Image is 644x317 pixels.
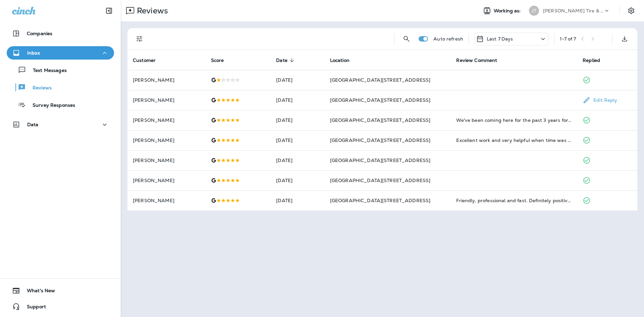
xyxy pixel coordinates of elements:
[330,137,431,143] span: [GEOGRAPHIC_DATA][STREET_ADDRESS]
[20,288,55,296] span: What's New
[433,36,463,42] p: Auto refresh
[133,117,200,123] p: [PERSON_NAME]
[133,58,156,63] span: Customer
[529,6,539,16] div: JT
[211,58,224,63] span: Score
[26,102,75,109] p: Survey Responses
[27,50,40,56] p: Inbox
[625,5,637,17] button: Settings
[7,98,114,112] button: Survey Responses
[27,31,52,36] p: Companies
[20,304,46,312] span: Support
[487,36,513,42] p: Last 7 Days
[27,122,39,127] p: Data
[133,178,200,183] p: [PERSON_NAME]
[7,118,114,131] button: Data
[133,198,200,203] p: [PERSON_NAME]
[271,130,324,150] td: [DATE]
[583,57,609,63] span: Replied
[456,137,572,144] div: Excellent work and very helpful when time was short. They made it happen.
[494,8,522,14] span: Working as:
[276,58,287,63] span: Date
[618,32,631,46] button: Export as CSV
[456,57,506,63] span: Review Comment
[211,57,233,63] span: Score
[271,170,324,190] td: [DATE]
[560,36,576,42] div: 1 - 7 of 7
[133,97,200,103] p: [PERSON_NAME]
[330,117,431,123] span: [GEOGRAPHIC_DATA][STREET_ADDRESS]
[133,57,164,63] span: Customer
[591,97,617,103] p: Edit Reply
[330,58,350,63] span: Location
[456,58,497,63] span: Review Comment
[7,46,114,60] button: Inbox
[330,157,431,163] span: [GEOGRAPHIC_DATA][STREET_ADDRESS]
[7,63,114,77] button: Text Messages
[133,32,146,46] button: Filters
[456,197,572,204] div: Friendly, professional and fast. Definitely positive experience
[543,8,603,13] p: [PERSON_NAME] Tire & Auto
[134,6,168,16] p: Reviews
[456,117,572,124] div: We've been coming here for the past 3 years for all of our tire repairs/replacement. The customer...
[133,77,200,83] p: [PERSON_NAME]
[330,57,358,63] span: Location
[330,97,431,103] span: [GEOGRAPHIC_DATA][STREET_ADDRESS]
[271,110,324,130] td: [DATE]
[133,138,200,143] p: [PERSON_NAME]
[583,58,600,63] span: Replied
[7,27,114,40] button: Companies
[330,77,431,83] span: [GEOGRAPHIC_DATA][STREET_ADDRESS]
[7,300,114,313] button: Support
[400,32,413,46] button: Search Reviews
[330,177,431,183] span: [GEOGRAPHIC_DATA][STREET_ADDRESS]
[271,90,324,110] td: [DATE]
[26,85,52,91] p: Reviews
[133,158,200,163] p: [PERSON_NAME]
[26,68,67,74] p: Text Messages
[271,150,324,170] td: [DATE]
[276,57,296,63] span: Date
[271,190,324,211] td: [DATE]
[271,70,324,90] td: [DATE]
[7,80,114,94] button: Reviews
[330,197,431,204] span: [GEOGRAPHIC_DATA][STREET_ADDRESS]
[100,4,118,17] button: Collapse Sidebar
[7,284,114,297] button: What's New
